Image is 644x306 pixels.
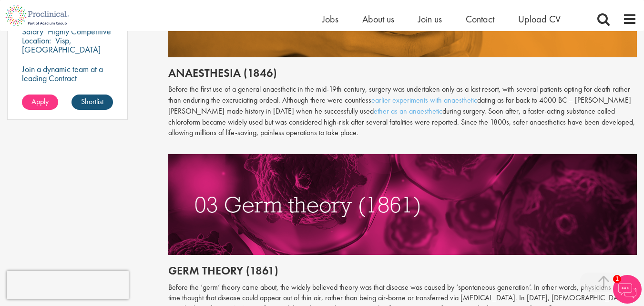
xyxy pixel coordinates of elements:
img: germ theory [168,154,637,255]
a: ether as an anaesthetic [374,106,442,116]
h2: Germ theory (1861) [168,264,637,277]
span: Location: [22,35,51,46]
img: Chatbot [613,275,642,304]
a: earlier experiments with anaesthetic [371,95,477,105]
a: Upload CV [518,13,561,25]
span: 1 [613,275,621,283]
h2: Anaesthesia (1846) [168,67,637,79]
span: Apply [31,96,49,106]
a: Jobs [322,13,338,25]
p: Highly Competitive [48,26,111,37]
a: About us [362,13,394,25]
a: Apply [22,95,58,110]
a: Shortlist [72,95,113,110]
p: Join a dynamic team at a leading Contract Manufacturing Organisation (CMO) and contribute to grou... [22,64,113,128]
span: Salary [22,26,43,37]
a: Join us [418,13,442,25]
p: Before the first use of a general anaesthetic in the mid-19th century, surgery was undertaken onl... [168,84,637,138]
p: Visp, [GEOGRAPHIC_DATA] [22,35,101,55]
iframe: reCAPTCHA [7,271,129,299]
a: Contact [466,13,494,25]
